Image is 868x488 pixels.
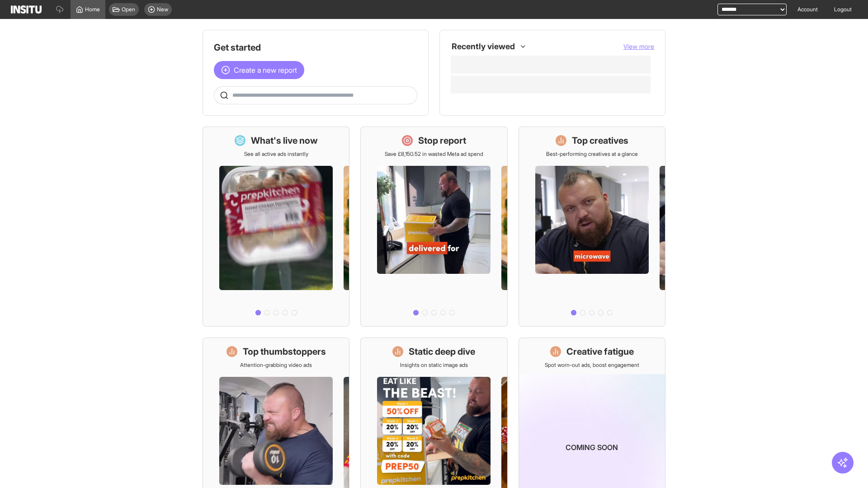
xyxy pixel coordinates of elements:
[11,5,42,14] img: Logo
[214,61,304,79] button: Create a new report
[240,361,312,369] p: Attention-grabbing video ads
[400,361,468,369] p: Insights on static image ads
[234,65,297,75] span: Create a new report
[385,150,483,158] p: Save £8,150.52 in wasted Meta ad spend
[572,134,628,147] h1: Top creatives
[546,150,638,158] p: Best-performing creatives at a glance
[409,345,475,358] h1: Static deep dive
[122,6,135,13] span: Open
[85,6,100,13] span: Home
[203,127,349,327] a: What's live nowSee all active ads instantly
[243,345,326,358] h1: Top thumbstoppers
[519,127,665,327] a: Top creativesBest-performing creatives at a glance
[623,42,654,50] span: View more
[244,150,308,158] p: See all active ads instantly
[623,42,654,51] button: View more
[360,127,507,327] a: Stop reportSave £8,150.52 in wasted Meta ad spend
[251,134,318,147] h1: What's live now
[214,41,417,54] h1: Get started
[157,6,168,13] span: New
[418,134,466,147] h1: Stop report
